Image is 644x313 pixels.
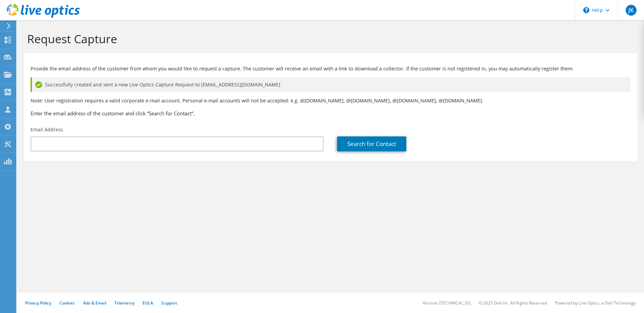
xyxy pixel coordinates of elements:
li: Version: [TECHNICAL_ID] [423,300,471,306]
a: Ads & Email [83,300,106,306]
a: Search for Contact [337,136,406,151]
a: Privacy Policy [25,300,51,306]
span: JK [626,5,637,16]
a: Cookies [59,300,75,306]
li: © 2025 Dell Inc. All Rights Reserved [479,300,547,306]
h1: Request Capture [27,32,630,46]
a: EULA [143,300,153,306]
a: Support [161,300,177,306]
p: Note: User registration requires a valid corporate e-mail account. Personal e-mail accounts will ... [31,97,630,104]
h3: Enter the email address of the customer and click “Search for Contact”. [31,110,630,117]
label: Email Address [31,126,63,133]
li: Powered by Live Optics, a Dell Technology [555,300,636,306]
svg: \n [583,7,589,13]
span: Successfully created and sent a new Live Optics Capture Request to [EMAIL_ADDRESS][DOMAIN_NAME] [45,81,280,88]
a: Telemetry [114,300,134,306]
p: Provide the email address of the customer from whom you would like to request a capture. The cust... [31,65,630,72]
